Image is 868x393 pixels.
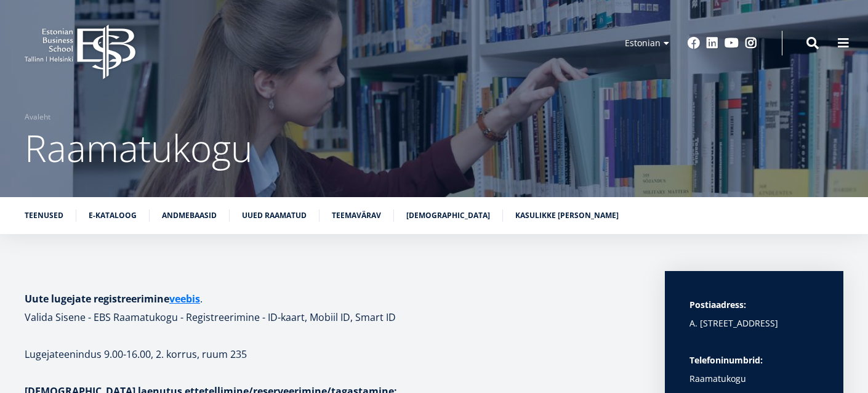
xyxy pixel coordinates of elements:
p: Raamatukogu [689,351,819,388]
strong: Postiaadress: [689,299,746,310]
a: Youtube [725,37,739,49]
a: Uued raamatud [242,209,307,222]
h1: . Valida Sisene - EBS Raamatukogu - Registreerimine - ID-kaart, Mobiil ID, Smart ID [25,290,640,326]
a: Teenused [25,209,63,222]
a: E-kataloog [89,209,137,222]
p: A. [STREET_ADDRESS] [689,314,819,333]
a: Kasulikke [PERSON_NAME] [515,209,619,222]
span: Raamatukogu [25,123,252,173]
strong: Telefoninumbrid: [689,354,763,366]
a: [DEMOGRAPHIC_DATA] [406,209,490,222]
a: Facebook [688,37,700,49]
a: Instagram [745,37,757,49]
a: Teemavärav [332,209,381,222]
a: veebis [169,290,200,308]
p: Lugejateenindus 9.00-16.00, 2. korrus, ruum 235 [25,345,640,363]
a: Andmebaasid [162,209,217,222]
a: Linkedin [706,37,718,49]
a: Avaleht [25,111,50,123]
strong: Uute lugejate registreerimine [25,292,200,306]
